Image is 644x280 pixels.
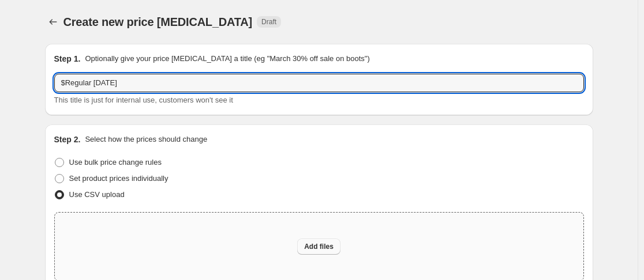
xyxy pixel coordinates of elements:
[261,17,276,27] span: Draft
[304,242,334,251] span: Add files
[54,96,233,104] span: This title is just for internal use, customers won't see it
[69,190,125,199] span: Use CSV upload
[69,174,169,183] span: Set product prices individually
[54,134,81,145] h2: Step 2.
[297,239,340,255] button: Add files
[63,16,253,28] span: Create new price [MEDICAL_DATA]
[69,158,162,167] span: Use bulk price change rules
[85,53,369,65] p: Optionally give your price [MEDICAL_DATA] a title (eg "March 30% off sale on boots")
[54,53,81,65] h2: Step 1.
[85,134,207,145] p: Select how the prices should change
[54,74,584,92] input: 30% off holiday sale
[45,14,61,30] button: Price change jobs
